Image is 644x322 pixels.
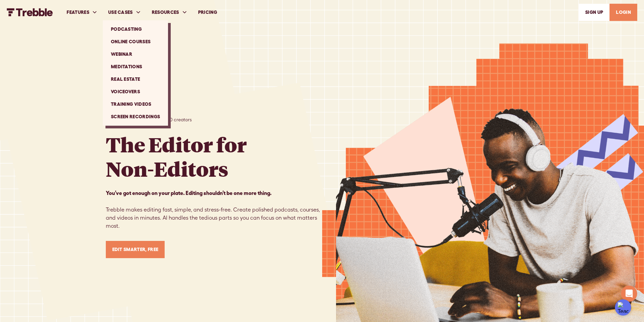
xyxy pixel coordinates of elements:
div: FEATURES [67,9,89,16]
a: SIGn UP [579,4,610,21]
div: RESOURCES [146,1,193,24]
div: RESOURCES [152,9,179,16]
a: Meditations [105,60,165,73]
a: PRICING [193,1,222,24]
p: Trebble makes editing fast, simple, and stress-free. Create polished podcasts, courses, and video... [106,189,322,230]
a: Edit Smarter, Free [106,241,165,258]
img: Trebble FM Logo [7,8,53,16]
a: Voiceovers [105,85,165,98]
strong: You’ve got enough on your plate. Editing shouldn’t be one more thing. ‍ [106,190,271,196]
a: Screen Recordings [105,110,165,123]
div: FEATURES [61,1,103,24]
a: Real Estate [105,73,165,85]
a: home [7,8,53,16]
a: Online Courses [105,35,165,48]
iframe: Intercom live chat [621,286,637,302]
div: USE CASES [103,1,146,24]
h1: The Editor for Non-Editors [106,132,247,181]
a: Podcasting [105,23,165,35]
nav: USE CASES [103,20,168,126]
a: Training Videos [105,98,165,110]
div: USE CASES [108,9,133,16]
a: Webinar [105,48,165,60]
a: LOGIN [610,4,637,21]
